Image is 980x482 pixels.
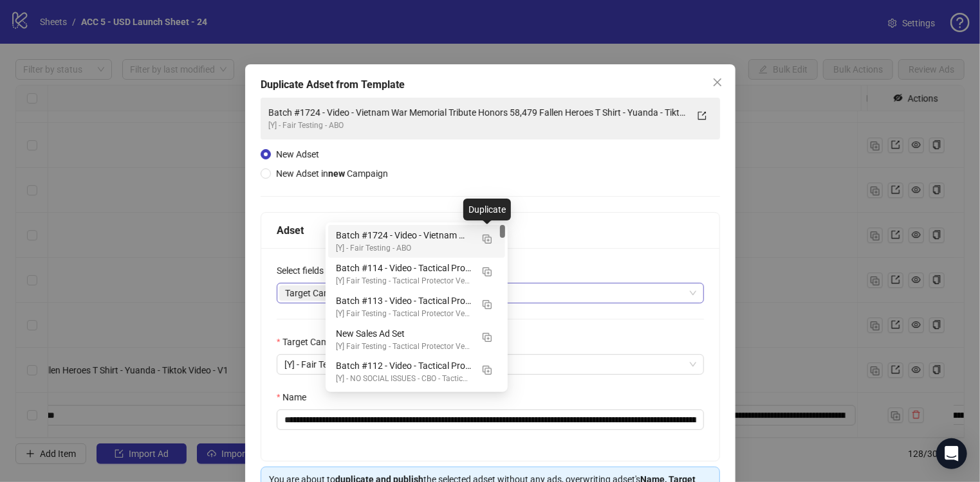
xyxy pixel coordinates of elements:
[277,390,315,404] label: Name
[712,77,722,87] span: close
[328,168,345,179] strong: new
[336,294,472,308] div: Batch #113 - Video - Tactical Protector Vest - Yuanda - Taha - [DATE]
[483,366,492,375] img: Duplicate
[336,242,472,254] div: [Y] - Fair Testing - ABO
[936,438,967,469] div: Open Intercom Messenger
[707,72,727,93] button: Close
[336,359,472,373] div: Batch #112 - Video - Tactical Protector Vest - Yuanda - Taha - [DATE]
[285,286,354,300] span: Target Campaign
[268,105,687,120] div: Batch #1724 - Video - Vietnam War Memorial Tribute Honors 58,479 Fallen Heroes T Shirt - Yuanda -...
[276,168,388,179] span: New Adset in Campaign
[277,263,382,278] label: Select fields to overwrite
[463,199,511,220] div: Duplicate
[279,285,366,301] span: Target Campaign
[336,373,472,385] div: [Y] - NO SOCIAL ISSUES - CBO - Tactical Protector Vest - $50
[477,261,497,281] button: Duplicate
[284,355,696,374] span: [Y] - Fair Testing - ABO
[483,333,492,342] img: Duplicate
[328,323,505,356] div: New Sales Ad Set
[277,335,360,349] label: Target Campaign
[477,294,497,314] button: Duplicate
[477,359,497,379] button: Duplicate
[276,149,319,159] span: New Adset
[277,222,704,238] div: Adset
[336,275,472,287] div: [Y] Fair Testing - Tactical Protector Vest - ABO
[483,235,492,244] img: Duplicate
[336,341,472,353] div: [Y] Fair Testing - Tactical Protector Vest - ABO
[483,267,492,276] img: Duplicate
[477,326,497,347] button: Duplicate
[483,300,492,309] img: Duplicate
[328,290,505,323] div: Batch #113 - Video - Tactical Protector Vest - Yuanda - Taha - August 17
[277,409,704,430] input: Name
[328,388,505,421] div: Batch #111 - Image - Straw Cowboy Hat - Yuanda - August 17
[336,308,472,320] div: [Y] Fair Testing - Tactical Protector Vest - ABO
[328,355,505,388] div: Batch #112 - Video - Tactical Protector Vest - Yuanda - Taha - August 17
[477,228,497,249] button: Duplicate
[268,120,687,132] div: [Y] - Fair Testing - ABO
[697,111,706,120] span: export
[261,77,720,93] div: Duplicate Adset from Template
[328,258,505,290] div: Batch #114 - Video - Tactical Protector Vest - Yuanda - Taha - August 17
[336,326,472,341] div: New Sales Ad Set
[336,228,472,242] div: Batch #1724 - Video - Vietnam War Memorial Tribute Honors 58,479 Fallen Heroes T Shirt - Yuanda -...
[336,261,472,275] div: Batch #114 - Video - Tactical Protector Vest - Yuanda - Taha - [DATE]
[328,225,505,258] div: Batch #1724 - Video - Vietnam War Memorial Tribute Honors 58,479 Fallen Heroes T Shirt - Yuanda -...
